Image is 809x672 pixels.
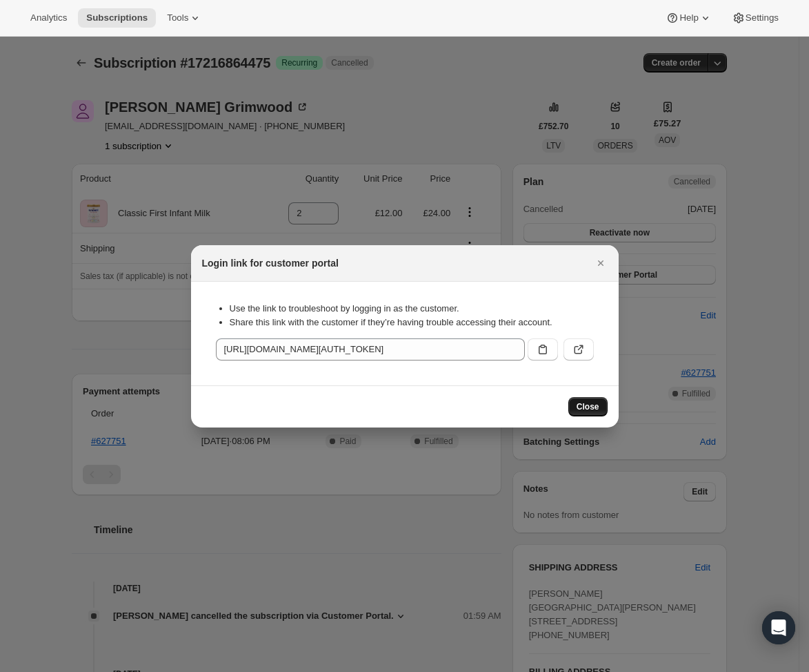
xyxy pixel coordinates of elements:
button: Close [568,397,608,416]
button: Settings [723,8,787,28]
span: Help [679,12,698,23]
div: Open Intercom Messenger [762,611,795,644]
span: Tools [167,12,188,23]
h2: Login link for customer portal [202,256,339,270]
span: Settings [746,12,779,23]
span: Close [577,401,599,412]
li: Use the link to troubleshoot by logging in as the customer. [230,302,594,316]
li: Share this link with the customer if they’re having trouble accessing their account. [230,316,594,329]
button: Close [591,253,610,273]
button: Subscriptions [78,8,156,28]
span: Analytics [30,12,67,23]
span: Subscriptions [86,12,148,23]
button: Help [657,8,720,28]
button: Tools [159,8,210,28]
button: Analytics [22,8,75,28]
